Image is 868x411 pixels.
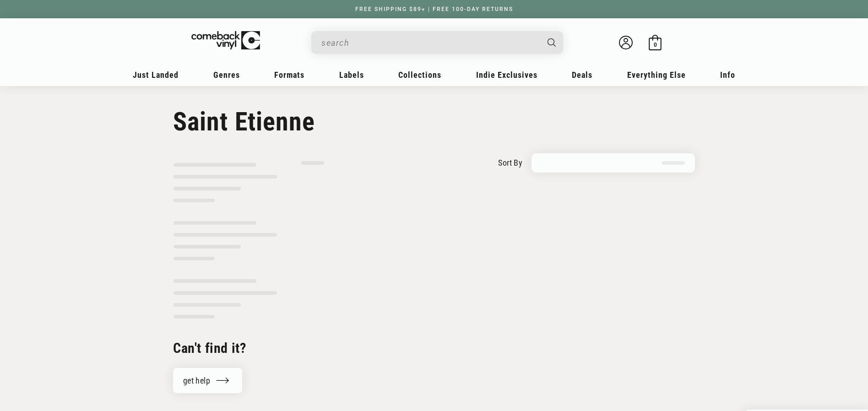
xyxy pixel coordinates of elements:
span: Indie Exclusives [476,70,537,80]
span: Labels [339,70,364,80]
span: 0 [654,41,657,48]
input: search [321,33,538,52]
button: Search [540,31,564,54]
label: sort by [498,157,522,169]
div: Search [311,31,563,54]
span: Genres [213,70,240,80]
span: Deals [572,70,592,80]
a: FREE SHIPPING $89+ | FREE 100-DAY RETURNS [346,6,522,12]
span: Collections [398,70,441,80]
span: Just Landed [133,70,179,80]
span: Formats [274,70,304,80]
h1: Saint Etienne [173,107,695,137]
a: get help [173,368,242,393]
span: Everything Else [627,70,686,80]
h2: Can't find it? [173,339,277,357]
span: Info [720,70,735,80]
